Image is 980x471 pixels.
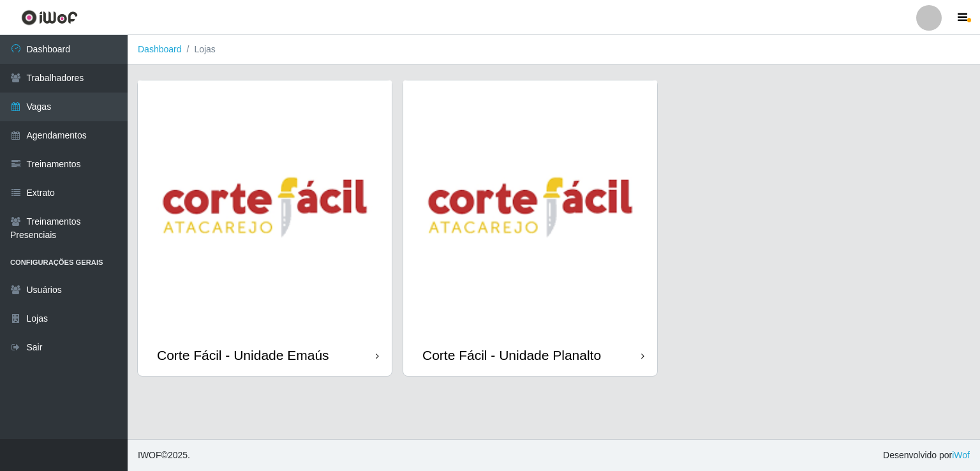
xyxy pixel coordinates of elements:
span: © 2025 . [138,449,190,462]
li: Lojas [182,43,216,56]
a: iWof [952,450,970,460]
a: Corte Fácil - Unidade Planalto [403,80,657,376]
div: Corte Fácil - Unidade Planalto [422,347,601,363]
img: cardImg [403,80,657,334]
img: cardImg [138,80,392,334]
a: Corte Fácil - Unidade Emaús [138,80,392,376]
img: CoreUI Logo [21,10,78,26]
nav: breadcrumb [128,35,980,64]
div: Corte Fácil - Unidade Emaús [157,347,329,363]
span: Desenvolvido por [883,449,970,462]
a: Dashboard [138,44,182,54]
span: IWOF [138,450,161,460]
